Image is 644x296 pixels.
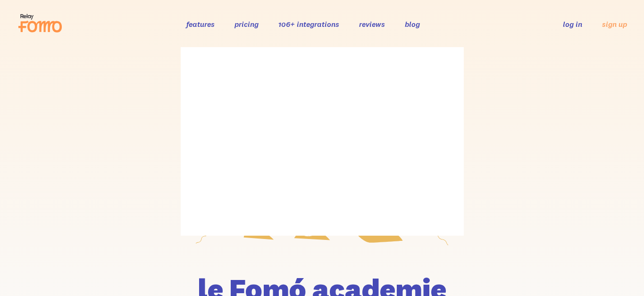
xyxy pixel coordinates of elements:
a: 106+ integrations [278,19,339,29]
a: log in [563,19,582,29]
a: blog [405,19,420,29]
a: pricing [234,19,259,29]
img: class_of_fomo-732c453f0fcc13f8a49c40101ce27bc7ba74c32f27da59a7234afbb53fc7e1ad.svg [177,82,467,263]
a: reviews [359,19,385,29]
img: blank image [181,47,464,236]
a: sign up [602,19,627,29]
a: features [186,19,215,29]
